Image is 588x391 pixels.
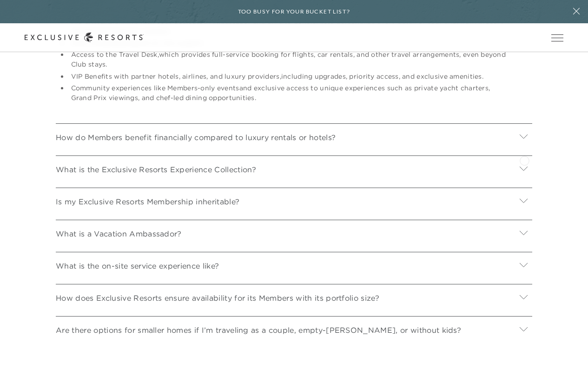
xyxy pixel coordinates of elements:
[56,228,182,239] p: What is a Vacation Ambassador?
[56,292,379,303] p: How does Exclusive Resorts ensure availability for its Members with its portfolio size?
[238,7,350,16] h6: Too busy for your bucket list?
[551,34,563,41] button: Open navigation
[68,72,509,81] li: including upgrades, priority access, and exclusive amenities.
[56,260,219,271] p: What is the on-site service experience like?
[71,50,159,59] strong: Access to the Travel Desk,
[56,164,257,175] p: What is the Exclusive Resorts Experience Collection?
[71,72,281,81] strong: VIP Benefits with partner hotels, airlines, and luxury providers,
[68,83,509,103] li: and exclusive access to unique experiences such as private yacht charters, Grand Prix viewings, a...
[56,132,336,143] p: How do Members benefit financially compared to luxury rentals or hotels?
[68,50,509,69] li: which provides full-service booking for flights, car rentals, and other travel arrangements, even...
[71,84,239,92] strong: Community experiences like Members-only events
[56,196,239,207] p: Is my Exclusive Resorts Membership inheritable?
[56,324,461,336] p: Are there options for smaller homes if I’m traveling as a couple, empty-[PERSON_NAME], or without...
